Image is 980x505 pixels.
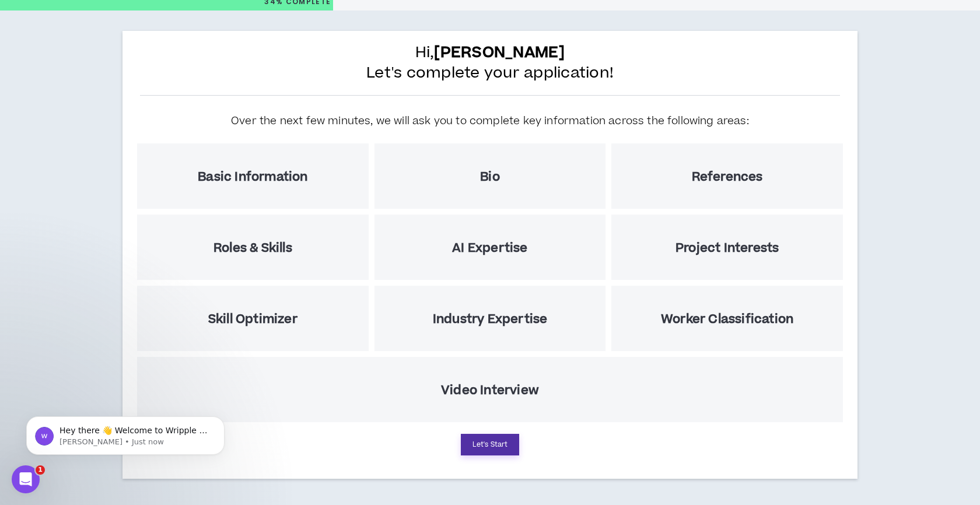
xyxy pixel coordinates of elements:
[231,113,749,129] h5: Over the next few minutes, we will ask you to complete key information across the following areas:
[675,241,779,255] h5: Project Interests
[213,241,292,255] h5: Roles & Skills
[480,170,500,184] h5: Bio
[434,41,565,64] b: [PERSON_NAME]
[12,465,40,493] iframe: Intercom live chat
[433,312,548,327] h5: Industry Expertise
[198,170,307,184] h5: Basic Information
[441,383,539,398] h5: Video Interview
[452,241,527,255] h5: AI Expertise
[36,465,45,475] span: 1
[692,170,763,184] h5: References
[415,43,565,63] span: Hi,
[461,434,519,455] button: Let's Start
[9,392,242,474] iframe: Intercom notifications message
[366,63,614,83] span: Let's complete your application!
[661,312,793,327] h5: Worker Classification
[208,312,297,327] h5: Skill Optimizer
